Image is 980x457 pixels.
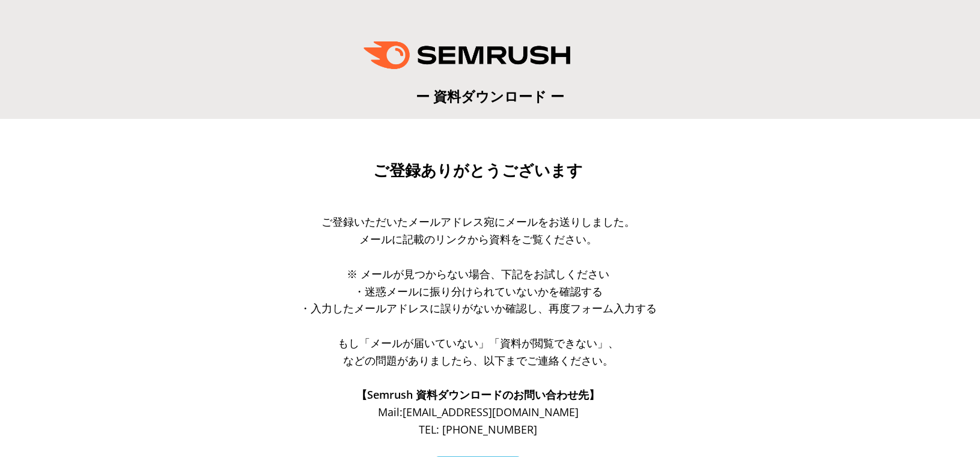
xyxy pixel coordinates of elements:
[356,387,600,402] span: 【Semrush 資料ダウンロードのお問い合わせ先】
[338,336,619,350] span: もし「メールが届いていない」「資料が閲覧できない」、
[354,284,603,298] span: ・迷惑メールに振り分けられていないかを確認する
[419,422,537,437] span: TEL: [PHONE_NUMBER]
[321,214,635,229] span: ご登録いただいたメールアドレス宛にメールをお送りしました。
[373,162,583,180] span: ご登録ありがとうございます
[359,232,597,246] span: メールに記載のリンクから資料をご覧ください。
[300,301,657,315] span: ・入力したメールアドレスに誤りがないか確認し、再度フォーム入力する
[347,267,609,281] span: ※ メールが見つからない場合、下記をお試しください
[378,405,579,419] span: Mail: [EMAIL_ADDRESS][DOMAIN_NAME]
[343,353,613,368] span: などの問題がありましたら、以下までご連絡ください。
[416,86,564,106] span: ー 資料ダウンロード ー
